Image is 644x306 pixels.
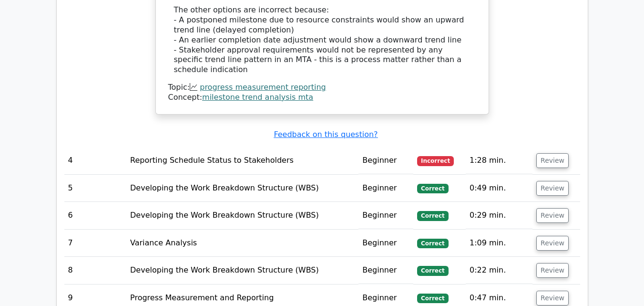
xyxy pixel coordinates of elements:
[358,147,413,174] td: Beginner
[466,175,532,202] td: 0:49 min.
[466,230,532,257] td: 1:09 min.
[202,93,313,102] a: milestone trend analysis mta
[536,263,569,278] button: Review
[64,202,127,229] td: 6
[417,156,454,166] span: Incorrect
[536,153,569,168] button: Review
[536,236,569,251] button: Review
[466,147,532,174] td: 1:28 min.
[417,239,448,248] span: Correct
[358,202,413,229] td: Beginner
[417,294,448,303] span: Correct
[466,202,532,229] td: 0:29 min.
[64,230,127,257] td: 7
[168,83,476,93] div: Topic:
[417,266,448,275] span: Correct
[126,257,358,284] td: Developing the Work Breakdown Structure (WBS)
[417,184,448,193] span: Correct
[64,175,127,202] td: 5
[358,175,413,202] td: Beginner
[126,230,358,257] td: Variance Analysis
[64,147,127,174] td: 4
[536,291,569,306] button: Review
[417,211,448,221] span: Correct
[126,147,358,174] td: Reporting Schedule Status to Stakeholders
[274,130,378,139] a: Feedback on this question?
[168,93,476,103] div: Concept:
[126,175,358,202] td: Developing the Work Breakdown Structure (WBS)
[466,257,532,284] td: 0:22 min.
[536,181,569,196] button: Review
[358,257,413,284] td: Beginner
[64,257,127,284] td: 8
[358,230,413,257] td: Beginner
[200,83,326,92] a: progress measurement reporting
[126,202,358,229] td: Developing the Work Breakdown Structure (WBS)
[536,208,569,223] button: Review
